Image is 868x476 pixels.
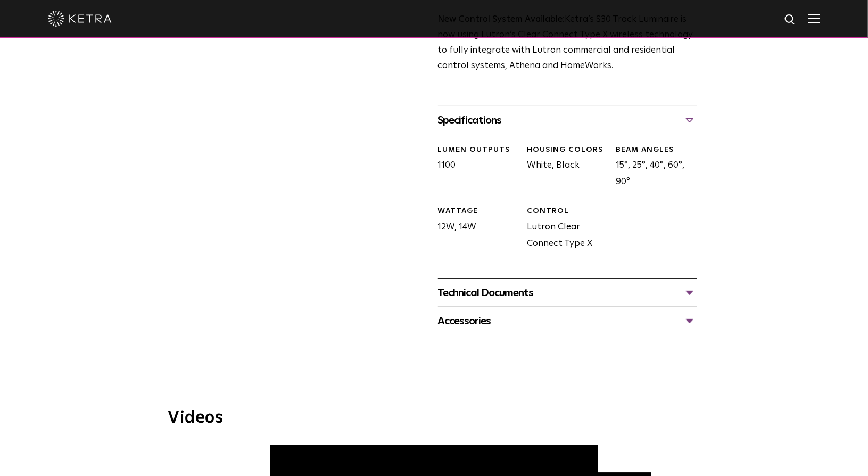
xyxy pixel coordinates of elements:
div: Accessories [438,313,697,330]
div: LUMEN OUTPUTS [438,145,519,155]
div: 15°, 25°, 40°, 60°, 90° [608,145,697,191]
div: CONTROL [527,206,608,217]
p: Ketra’s S30 Track Luminaire is now using Lutron’s Clear Connect Type X wireless technology to ful... [438,12,697,74]
div: 12W, 14W [430,206,519,252]
img: Hamburger%20Nav.svg [808,13,820,23]
img: ketra-logo-2019-white [48,11,112,27]
div: HOUSING COLORS [527,145,608,155]
div: Lutron Clear Connect Type X [519,206,608,252]
div: WATTAGE [438,206,519,217]
div: 1100 [430,145,519,191]
div: BEAM ANGLES [616,145,697,155]
img: search icon [784,13,797,27]
div: Specifications [438,112,697,129]
div: White, Black [519,145,608,191]
h3: Videos [168,409,700,426]
div: Technical Documents [438,284,697,301]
